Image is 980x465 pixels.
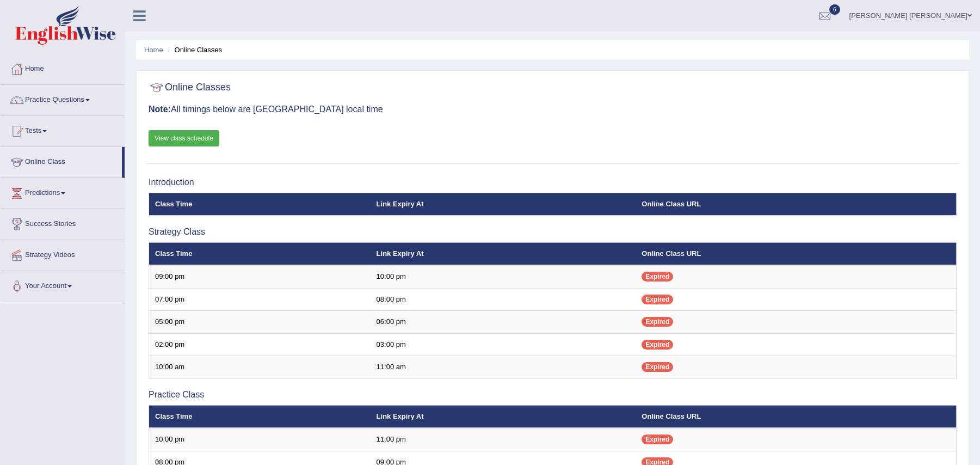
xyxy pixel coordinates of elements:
th: Online Class URL [636,405,956,428]
a: Strategy Videos [1,240,125,267]
td: 11:00 pm [371,428,636,451]
td: 10:00 pm [371,265,636,288]
span: Expired [642,317,673,327]
h3: Practice Class [149,390,957,400]
h2: Online Classes [149,79,231,96]
td: 10:00 am [149,356,371,379]
td: 02:00 pm [149,333,371,356]
h3: All timings below are [GEOGRAPHIC_DATA] local time [149,105,957,114]
th: Online Class URL [636,242,956,265]
td: 07:00 pm [149,288,371,311]
td: 10:00 pm [149,428,371,451]
a: Online Class [1,147,122,174]
th: Online Class URL [636,193,956,216]
th: Link Expiry At [371,405,636,428]
td: 11:00 am [371,356,636,379]
h3: Strategy Class [149,227,957,237]
td: 06:00 pm [371,311,636,334]
a: View class schedule [149,130,219,146]
span: Expired [642,272,673,282]
a: Practice Questions [1,85,125,112]
th: Class Time [149,193,371,216]
li: Online Classes [165,45,222,55]
a: Home [1,54,125,81]
th: Class Time [149,242,371,265]
a: Home [144,46,163,54]
span: 6 [829,4,840,15]
span: Expired [642,362,673,372]
a: Success Stories [1,209,125,236]
th: Link Expiry At [371,193,636,216]
span: Expired [642,340,673,350]
span: Expired [642,295,673,304]
h3: Introduction [149,178,957,187]
a: Your Account [1,271,125,298]
td: 09:00 pm [149,265,371,288]
td: 03:00 pm [371,333,636,356]
b: Note: [149,105,171,114]
td: 05:00 pm [149,311,371,334]
span: Expired [642,435,673,444]
a: Tests [1,116,125,143]
td: 08:00 pm [371,288,636,311]
th: Link Expiry At [371,242,636,265]
th: Class Time [149,405,371,428]
a: Predictions [1,178,125,205]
